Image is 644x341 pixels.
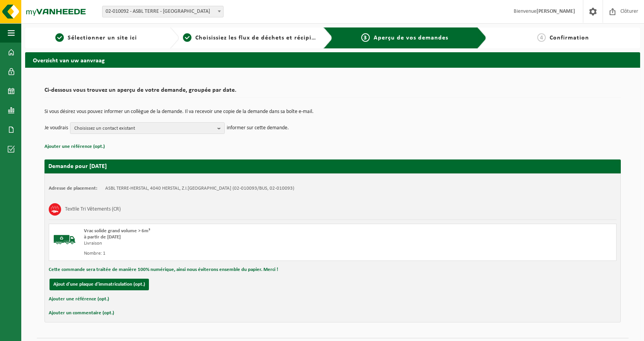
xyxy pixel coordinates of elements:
[50,279,149,290] button: Ajout d'une plaque d'immatriculation (opt.)
[374,35,448,41] span: Aperçu de vos demandes
[361,33,370,42] span: 3
[49,186,97,191] strong: Adresse de placement:
[183,33,191,42] span: 2
[29,33,164,43] a: 1Sélectionner un site ici
[537,33,546,42] span: 4
[102,6,224,17] span: 02-010092 - ASBL TERRE - HERSTAL
[84,240,364,247] div: Livraison
[84,235,121,240] strong: à partir de [DATE]
[48,163,107,170] strong: Demande pour [DATE]
[49,294,109,304] button: Ajouter une référence (opt.)
[65,203,121,216] h3: Textile Tri Vêtements (CR)
[55,33,64,42] span: 1
[536,9,575,14] strong: [PERSON_NAME]
[70,122,225,134] button: Choisissez un contact existant
[105,185,294,192] td: ASBL TERRE-HERSTAL, 4040 HERSTAL, Z.I.[GEOGRAPHIC_DATA] (02-010093/BUS, 02-010093)
[183,33,318,43] a: 2Choisissiez les flux de déchets et récipients
[49,308,114,318] button: Ajouter un commentaire (opt.)
[68,35,137,41] span: Sélectionner un site ici
[44,109,621,115] p: Si vous désirez vous pouvez informer un collègue de la demande. Il va recevoir une copie de la de...
[25,52,640,67] h2: Overzicht van uw aanvraag
[84,250,364,257] div: Nombre: 1
[74,123,214,134] span: Choisissez un contact existant
[44,142,105,152] button: Ajouter une référence (opt.)
[49,265,278,275] button: Cette commande sera traitée de manière 100% numérique, ainsi nous éviterons ensemble du papier. M...
[227,122,289,134] p: informer sur cette demande.
[550,35,589,41] span: Confirmation
[84,228,150,233] span: Vrac solide grand volume > 6m³
[195,35,324,41] span: Choisissiez les flux de déchets et récipients
[44,87,621,98] h2: Ci-dessous vous trouvez un aperçu de votre demande, groupée par date.
[44,122,68,134] p: Je voudrais
[53,228,76,251] img: BL-SO-LV.png
[102,6,223,17] span: 02-010092 - ASBL TERRE - HERSTAL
